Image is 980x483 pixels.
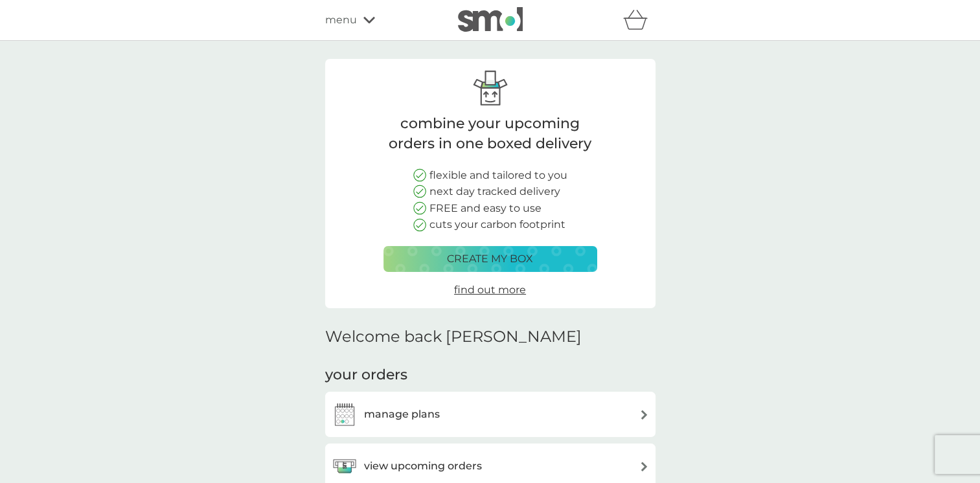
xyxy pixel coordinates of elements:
[325,12,357,28] span: menu
[325,328,582,346] h2: Welcome back [PERSON_NAME]
[454,282,526,298] a: find out more
[623,7,655,33] div: basket
[325,365,407,385] h3: your orders
[454,284,526,296] span: find out more
[458,7,523,32] img: smol
[383,114,597,154] p: combine your upcoming orders in one boxed delivery
[429,167,567,184] p: flexible and tailored to you
[447,251,533,267] p: create my box
[364,406,440,423] h3: manage plans
[429,200,541,217] p: FREE and easy to use
[639,462,649,471] img: arrow right
[383,246,597,272] button: create my box
[639,410,649,420] img: arrow right
[364,458,482,475] h3: view upcoming orders
[429,183,560,200] p: next day tracked delivery
[429,216,565,233] p: cuts your carbon footprint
